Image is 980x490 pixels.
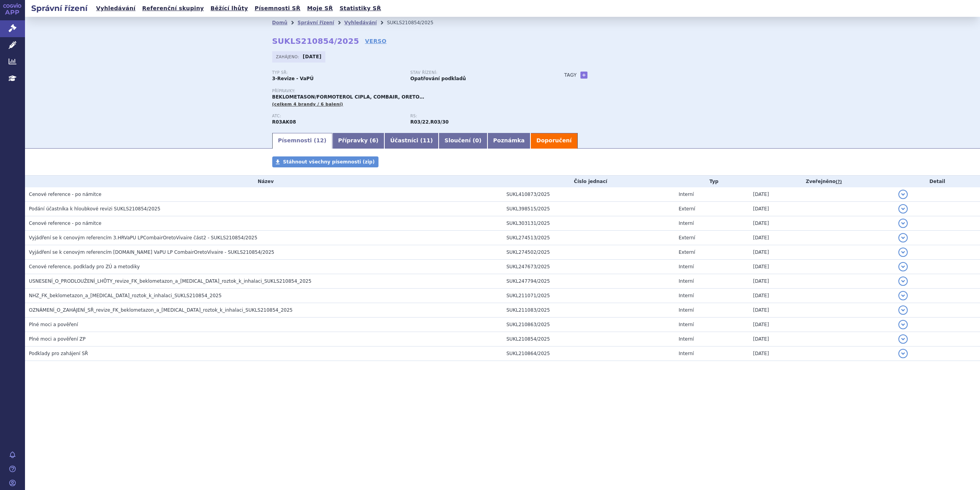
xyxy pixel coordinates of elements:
th: Zveřejněno [749,176,894,187]
a: Účastníci (11) [384,133,439,149]
span: Cenové reference - po námitce [29,221,102,226]
button: detail [898,190,908,199]
strong: FORMOTEROL A BEKLOMETASON [272,119,296,125]
button: detail [898,349,908,358]
button: detail [898,262,908,271]
span: Interní [678,336,694,342]
h2: Správní řízení [25,3,94,14]
span: Externí [678,235,695,241]
td: [DATE] [749,274,894,289]
span: USNESENÍ_O_PRODLOUŽENÍ_LHŮTY_revize_FK_beklometazon_a_formoterol_roztok_k_inhalaci_SUKLS210854_2025 [29,278,311,284]
span: Interní [678,278,694,284]
button: detail [898,276,908,286]
td: SUKL211083/2025 [503,303,675,318]
strong: tiotropium bromid a glycopyrronium bromid [430,119,449,125]
span: Externí [678,249,695,255]
th: Detail [894,176,980,187]
td: [DATE] [749,216,894,231]
a: Vyhledávání [94,3,138,14]
a: Běžící lhůty [208,3,250,14]
strong: [DATE] [303,54,321,59]
span: Plné moci a pověření ZP [29,336,86,342]
p: Typ SŘ: [272,70,403,75]
p: Stav řízení: [411,70,541,75]
a: Domů [272,20,287,25]
a: + [580,72,587,79]
td: SUKL274502/2025 [503,245,675,260]
a: Statistiky SŘ [337,3,383,14]
strong: fixní kombinace léčivých látek beklometazon a formoterol [411,119,429,125]
span: Interní [678,293,694,298]
td: SUKL210864/2025 [503,346,675,361]
td: [DATE] [749,303,894,318]
td: SUKL303131/2025 [503,216,675,231]
td: SUKL247794/2025 [503,274,675,289]
td: [DATE] [749,332,894,346]
span: Interní [678,192,694,197]
td: SUKL210863/2025 [503,318,675,332]
span: Externí [678,206,695,212]
p: Přípravky: [272,89,549,93]
td: SUKL247673/2025 [503,260,675,274]
span: Plné moci a pověření [29,322,78,327]
a: Sloučení (0) [439,133,487,149]
span: Interní [678,322,694,327]
span: Stáhnout všechny písemnosti (zip) [283,159,375,165]
span: 0 [475,137,479,144]
strong: SUKLS210854/2025 [272,36,359,46]
h3: Tagy [564,70,577,80]
span: Interní [678,307,694,313]
td: [DATE] [749,202,894,216]
a: Doporučení [530,133,577,149]
th: Typ [675,176,749,187]
a: VERSO [365,37,386,45]
a: Písemnosti SŘ [252,3,303,14]
span: Interní [678,264,694,269]
span: Cenové reference - po námitce [29,192,102,197]
button: detail [898,334,908,344]
strong: 3-Revize - VaPÚ [272,76,314,81]
span: 12 [316,137,324,144]
div: , [411,114,549,126]
li: SUKLS210854/2025 [387,17,444,29]
button: detail [898,233,908,242]
td: SUKL210854/2025 [503,332,675,346]
strong: Opatřování podkladů [411,76,466,81]
a: Referenční skupiny [140,3,206,14]
button: detail [898,305,908,315]
button: detail [898,204,908,214]
td: [DATE] [749,318,894,332]
td: [DATE] [749,260,894,274]
td: [DATE] [749,231,894,245]
a: Moje SŘ [305,3,335,14]
a: Poznámka [487,133,531,149]
span: OZNÁMENÍ_O_ZAHÁJENÍ_SŘ_revize_FK_beklometazon_a_formoterol_roztok_k_inhalaci_SUKLS210854_2025 [29,307,293,313]
button: detail [898,291,908,300]
th: Číslo jednací [503,176,675,187]
td: SUKL410873/2025 [503,187,675,202]
td: [DATE] [749,289,894,303]
button: detail [898,320,908,329]
span: Podklady pro zahájení SŘ [29,351,88,356]
span: (celkem 4 brandy / 6 balení) [272,102,343,107]
a: Přípravky (6) [332,133,384,149]
span: BEKLOMETASON/FORMOTEROL CIPLA, COMBAIR, ORETO… [272,94,424,100]
th: Název [25,176,503,187]
a: Písemnosti (12) [272,133,332,149]
p: ATC: [272,114,403,118]
span: 6 [372,137,376,144]
span: Interní [678,221,694,226]
a: Správní řízení [298,20,334,25]
p: RS: [411,114,541,118]
td: SUKL274513/2025 [503,231,675,245]
button: detail [898,219,908,228]
td: [DATE] [749,346,894,361]
td: [DATE] [749,245,894,260]
span: Vyjádření se k cenovým referencím 3.HRVaPU LPCombairOretoVivaire část2 - SUKLS210854/2025 [29,235,257,241]
span: Podání účastníka k hloubkové revizi SUKLS210854/2025 [29,206,161,212]
abbr: (?) [835,179,842,185]
span: NHZ_FK_beklometazon_a_formoterol_roztok_k_inhalaci_SUKLS210854_2025 [29,293,221,298]
button: detail [898,248,908,257]
span: Zahájeno: [276,54,301,60]
a: Vyhledávání [344,20,377,25]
